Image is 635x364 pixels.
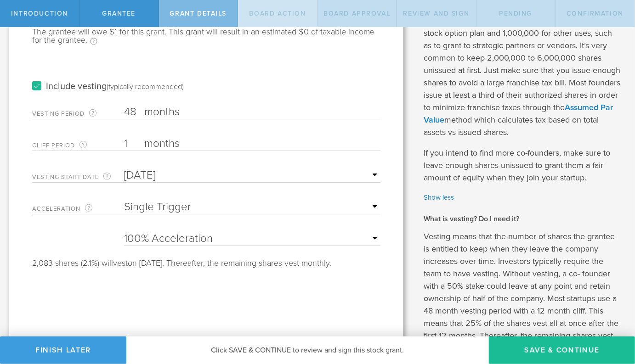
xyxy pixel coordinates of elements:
[589,292,635,336] iframe: Chat Widget
[32,172,124,182] label: Vesting Start Date
[32,82,184,91] label: Include vesting
[102,10,136,17] span: Grantee
[424,230,621,354] p: Vesting means that the number of shares the grantee is entitled to keep when they leave the compa...
[32,108,124,119] label: Vesting Period
[107,82,184,91] div: (typically recommended)
[124,137,380,151] input: Number of months
[424,147,621,184] p: If you intend to find more co-founders, make sure to leave enough shares unissued to grant them a...
[144,137,236,152] label: months
[32,140,124,151] label: Cliff Period
[144,105,236,121] label: months
[567,10,624,17] span: Confirmation
[424,192,621,203] a: Show less
[170,10,227,17] span: Grant Details
[32,28,380,54] div: The grantee will owe $1 for this grant. This grant will result in an estimated $0 of taxable inco...
[489,336,635,364] button: Save & Continue
[124,168,380,182] input: Required
[249,10,306,17] span: Board Action
[424,102,613,125] a: Assumed Par Value
[32,203,124,214] label: Acceleration
[113,258,128,268] span: vest
[126,336,489,364] div: Click SAVE & CONTINUE to review and sign this stock grant.
[424,214,621,224] h2: What is vesting? Do I need it?
[499,10,532,17] span: Pending
[403,10,470,17] span: Review and Sign
[124,105,380,119] input: Number of months
[11,10,68,17] span: Introduction
[32,259,380,267] div: 2,083 shares (2.1%) will on [DATE]. Thereafter, the remaining shares vest monthly.
[323,10,390,17] span: Board Approval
